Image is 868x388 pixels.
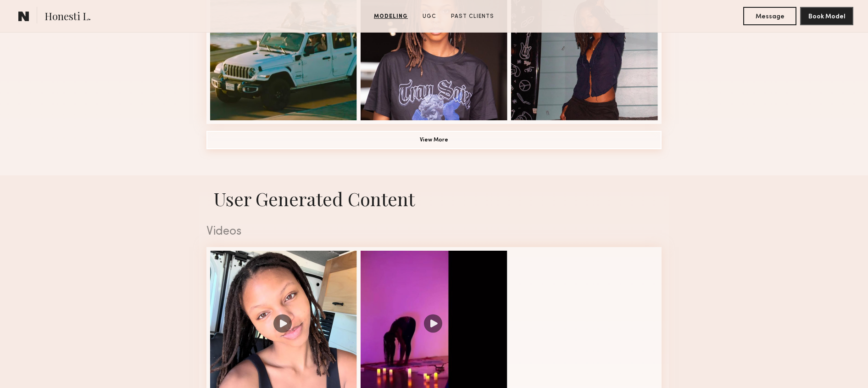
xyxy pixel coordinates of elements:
[370,12,412,21] a: Modeling
[800,12,853,20] a: Book Model
[419,12,440,21] a: UGC
[800,7,853,25] button: Book Model
[206,131,662,149] button: View More
[447,12,498,21] a: Past Clients
[743,7,796,25] button: Message
[199,186,669,211] h1: User Generated Content
[45,9,91,25] span: Honesti L.
[206,226,662,238] div: Videos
